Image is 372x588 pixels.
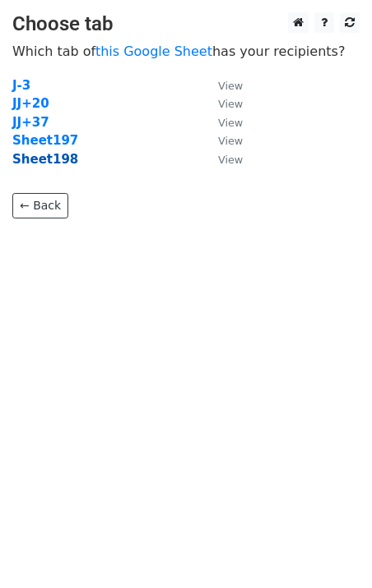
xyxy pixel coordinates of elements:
small: View [218,135,243,147]
small: View [218,117,243,129]
small: View [218,98,243,110]
a: J-3 [12,78,30,93]
a: JJ+37 [12,115,49,130]
h3: Choose tab [12,12,360,36]
p: Which tab of has your recipients? [12,43,360,60]
a: Sheet198 [12,152,78,167]
a: Sheet197 [12,133,78,148]
a: ← Back [12,193,68,218]
a: JJ+20 [12,96,49,111]
a: View [202,78,243,93]
a: View [202,152,243,167]
a: View [202,96,243,111]
small: View [218,154,243,166]
a: View [202,115,243,130]
a: View [202,133,243,148]
small: View [218,80,243,92]
a: this Google Sheet [95,44,212,59]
